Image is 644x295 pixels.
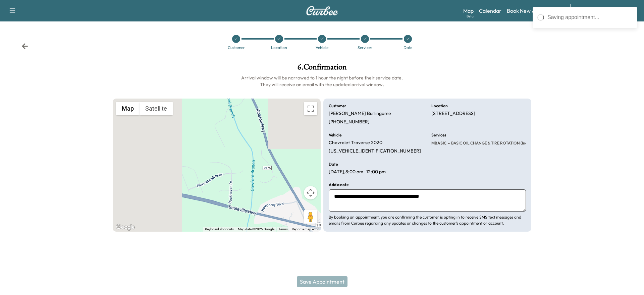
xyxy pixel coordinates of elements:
a: Book New Appointment [507,7,563,15]
p: [US_VEHICLE_IDENTIFICATION_NUMBER] [329,148,421,154]
span: - [446,140,450,146]
h6: Date [329,162,338,166]
span: BASIC OIL CHANGE & TIRE ROTATION (includes up to 6 qts, additional charge per quart) [450,140,612,146]
div: Date [404,46,412,50]
div: Services [358,46,372,50]
div: Back [21,43,28,50]
button: Drag Pegman onto the map to open Street View [304,210,317,224]
img: Google [114,223,137,232]
button: Show street map [116,102,140,115]
span: MBASIC [431,140,446,146]
div: Vehicle [316,46,328,50]
div: Customer [228,46,245,50]
p: By booking an appointment, you are confirming the customer is opting in to receive SMS text messa... [329,214,526,226]
a: MapBeta [463,7,474,15]
button: Show satellite imagery [140,102,173,115]
p: [PERSON_NAME] Burlingame [329,111,391,117]
h6: Services [431,133,446,137]
h1: 6 . Confirmation [113,63,531,74]
button: Keyboard shortcuts [205,227,234,232]
div: Beta [467,14,474,19]
h6: Vehicle [329,133,341,137]
p: [STREET_ADDRESS] [431,111,475,117]
p: Chevrolet Traverse 2020 [329,140,382,146]
div: Saving appointment... [547,13,633,21]
h6: Customer [329,104,346,108]
h6: Location [431,104,448,108]
a: Open this area in Google Maps (opens a new window) [114,223,137,232]
a: Calendar [479,7,501,15]
div: Location [271,46,287,50]
span: Map data ©2025 Google [238,227,274,231]
p: [PHONE_NUMBER] [329,119,370,125]
p: [DATE] , 8:00 am - 12:00 pm [329,169,386,175]
a: Report a map error [292,227,319,231]
img: Curbee Logo [306,6,338,15]
button: Toggle fullscreen view [304,102,317,115]
a: Terms (opens in new tab) [278,227,288,231]
h6: Arrival window will be narrowed to 1 hour the night before their service date. They will receive ... [113,74,531,88]
button: Map camera controls [304,186,317,199]
h6: Add a note [329,183,348,187]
